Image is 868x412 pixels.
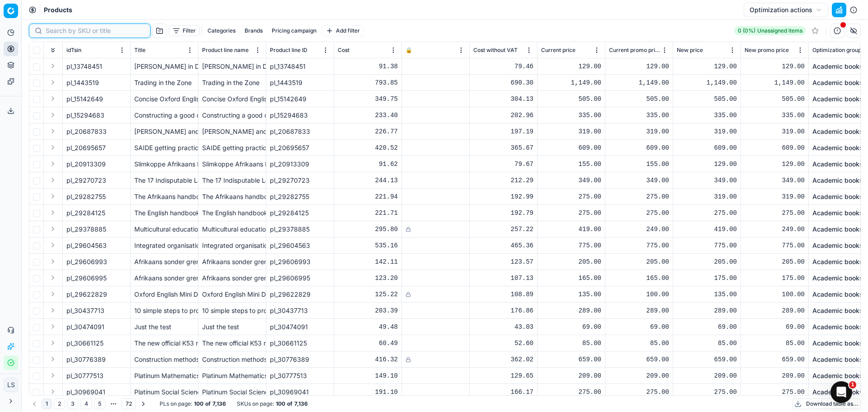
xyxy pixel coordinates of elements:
div: pl_15294683 [270,111,330,120]
div: 205.00 [745,257,805,266]
span: 1 [849,381,856,388]
div: 775.00 [677,241,737,250]
div: 335.00 [541,111,601,120]
div: 209.00 [541,371,601,380]
div: 100.00 [609,290,669,299]
span: pl_30437713 [66,306,104,315]
a: Academic books [812,143,863,152]
div: 165.00 [609,274,669,283]
div: 275.00 [745,208,805,218]
div: 205.00 [609,257,669,266]
button: 4 [80,398,92,409]
div: 175.00 [677,274,737,283]
div: 319.00 [677,127,737,136]
div: 205.00 [541,257,601,266]
div: 52.60 [473,339,533,348]
span: pl_30969041 [66,388,105,397]
div: 192.79 [473,208,533,218]
div: 319.00 [609,127,669,136]
span: Products [44,5,72,14]
button: Expand [47,256,58,267]
span: pl_30777513 [66,371,104,380]
div: 275.00 [677,208,737,218]
span: LS [4,378,18,392]
button: Filter [169,25,200,36]
span: pl_13748451 [66,62,102,71]
span: pl_30776389 [66,355,106,364]
button: Expand [47,158,58,169]
div: Oxford English Mini Dictionary [134,290,194,299]
div: pl_20687833 [270,127,330,136]
div: pl_15142649 [270,95,330,104]
button: Expand [47,93,58,104]
div: The English handbook and study guide [134,208,194,218]
div: 1,149.00 [677,78,737,87]
div: 100.00 [745,290,805,299]
div: 166.17 [473,388,533,397]
div: 149.10 [338,371,398,380]
span: SKUs on page : [237,400,274,407]
a: Academic books [812,322,863,331]
div: 349.00 [541,176,601,185]
div: 275.00 [745,388,805,397]
button: Expand [47,354,58,365]
div: The Afrikaans handbook and study guide [202,192,262,201]
span: pl_29606995 [66,274,107,283]
span: pl_29604563 [66,241,107,250]
span: 🔒 [406,47,412,54]
div: 191.10 [338,388,398,397]
span: pl_29270723 [66,176,106,185]
div: 192.99 [473,192,533,201]
div: Constructing a good dissertation [202,111,262,120]
div: 129.65 [473,371,533,380]
button: Expand [47,207,58,218]
div: 123.20 [338,274,398,283]
div: 1,149.00 [541,78,601,87]
div: 419.00 [541,225,601,234]
a: Academic books [812,127,863,136]
div: 175.00 [745,274,805,283]
div: pl_20695657 [270,143,330,152]
a: Academic books [812,241,863,250]
div: 79.46 [473,62,533,71]
div: 609.00 [609,143,669,152]
div: 535.16 [338,241,398,250]
button: Brands [241,25,266,36]
button: Expand [47,240,58,251]
div: 275.00 [609,192,669,201]
span: pl_15294683 [66,111,104,120]
div: Multicultural education [202,225,262,234]
button: Expand all [47,45,58,56]
div: pl_29622829 [270,290,330,299]
div: 349.75 [338,95,398,104]
div: Integrated organisational communication [134,241,194,250]
div: 226.77 [338,127,398,136]
div: SAIDE getting practical [202,143,262,152]
div: 319.00 [745,127,805,136]
div: 155.00 [541,160,601,169]
a: Academic books [812,160,863,169]
div: 221.71 [338,208,398,218]
div: 165.00 [541,274,601,283]
button: LS [4,378,18,392]
a: Academic books [812,208,863,218]
div: 275.00 [609,388,669,397]
button: Expand [47,126,58,137]
a: Academic books [812,290,863,299]
div: 289.00 [677,306,737,315]
button: Pricing campaign [268,25,320,36]
div: 85.00 [745,339,805,348]
div: Constructing a good dissertation [134,111,194,120]
span: New price [677,47,703,54]
div: 129.00 [677,62,737,71]
span: Current price [541,47,576,54]
div: Afrikaans sonder grense eerste addisionele taal : Graad 4 : Leerderboek [134,257,194,266]
div: 335.00 [745,111,805,120]
div: 205.00 [677,257,737,266]
div: 176.86 [473,306,533,315]
a: 0 (0%)Unassigned items [734,26,806,35]
div: 319.00 [677,192,737,201]
strong: 7,136 [294,400,308,407]
div: 295.80 [338,225,398,234]
strong: 100 [194,400,203,407]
